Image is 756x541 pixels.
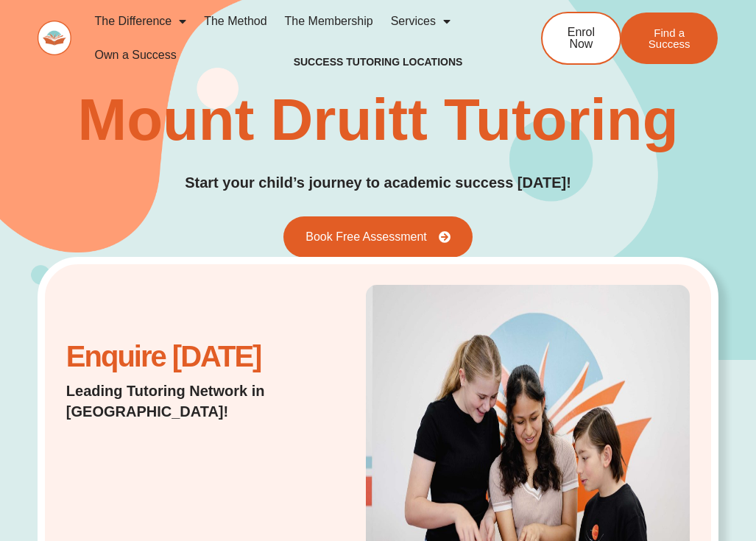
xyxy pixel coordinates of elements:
a: The Method [195,4,275,38]
nav: Menu [86,4,502,72]
a: The Difference [86,4,196,38]
a: Find a Success [621,13,718,64]
a: The Membership [276,4,382,38]
a: Own a Success [86,38,186,72]
p: Start your child’s journey to academic success [DATE]! [185,172,571,194]
span: Find a Success [643,27,696,49]
h2: Enquire [DATE] [66,347,278,366]
p: Leading Tutoring Network in [GEOGRAPHIC_DATA]! [66,381,278,422]
h1: Mount Druitt Tutoring [77,91,678,149]
a: Book Free Assessment [283,216,473,258]
a: Services [382,4,459,38]
span: Book Free Assessment [305,231,427,243]
span: Enrol Now [565,26,598,50]
a: Enrol Now [541,12,621,65]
